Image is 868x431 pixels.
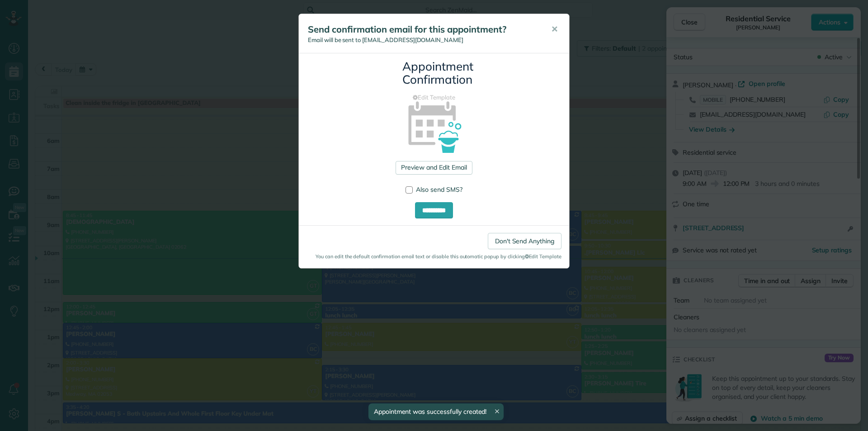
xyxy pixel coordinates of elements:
[368,403,504,420] div: Appointment was successfully created!
[307,253,561,260] small: You can edit the default confirmation email text or disable this automatic popup by clicking Edit...
[308,23,538,36] h5: Send confirmation email for this appointment?
[416,185,462,194] span: Also send SMS?
[396,161,472,175] a: Preview and Edit Email
[402,60,466,86] h3: Appointment Confirmation
[488,233,561,249] a: Don't Send Anything
[308,36,463,43] span: Email will be sent to [EMAIL_ADDRESS][DOMAIN_NAME]
[551,24,558,34] span: ✕
[306,93,562,102] a: Edit Template
[394,85,475,166] img: appointment_confirmation_icon-141e34405f88b12ade42628e8c248340957700ab75a12ae832a8710e9b578dc5.png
